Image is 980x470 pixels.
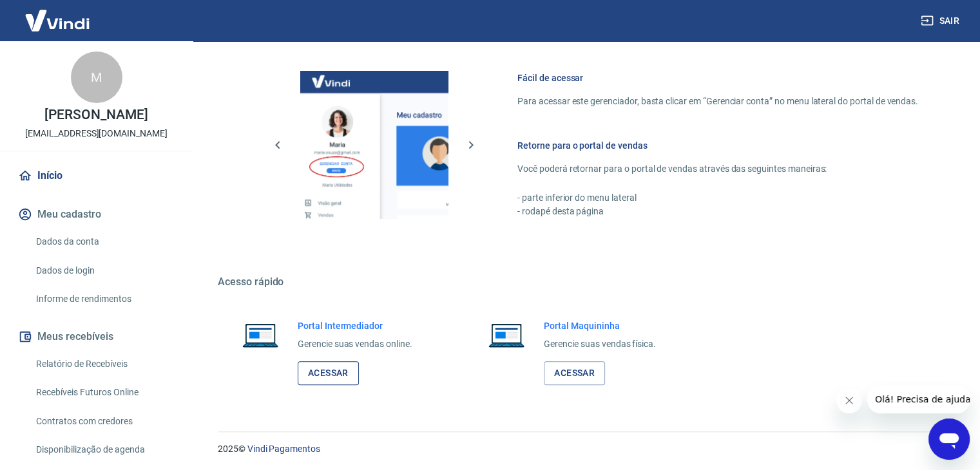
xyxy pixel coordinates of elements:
h6: Retorne para o portal de vendas [517,139,918,152]
a: Contratos com credores [31,408,177,435]
img: Imagem da dashboard mostrando o botão de gerenciar conta na sidebar no lado esquerdo [300,71,448,219]
p: [EMAIL_ADDRESS][DOMAIN_NAME] [25,127,168,140]
iframe: Message from company [867,385,970,413]
button: Meus recebíveis [15,323,177,351]
a: Dados da conta [31,229,177,255]
a: Relatório de Recebíveis [31,351,177,377]
button: Sair [918,9,965,33]
img: Imagem de um notebook aberto [233,319,287,350]
a: Início [15,162,177,190]
img: Vindi [15,1,99,40]
p: - rodapé desta página [517,205,918,218]
p: Gerencie suas vendas online. [298,337,412,351]
p: Você poderá retornar para o portal de vendas através das seguintes maneiras: [517,162,918,176]
iframe: Button to launch messaging window [928,418,970,460]
a: Vindi Pagamentos [247,444,320,454]
a: Informe de rendimentos [31,286,177,312]
div: M [71,52,122,103]
a: Acessar [298,361,359,385]
a: Recebíveis Futuros Online [31,379,177,406]
a: Acessar [544,361,605,385]
img: Imagem de um notebook aberto [479,319,533,350]
p: 2025 © [218,442,949,456]
iframe: Close message [836,388,862,413]
p: [PERSON_NAME] [44,108,148,122]
p: Gerencie suas vendas física. [544,337,656,351]
p: Para acessar este gerenciador, basta clicar em “Gerenciar conta” no menu lateral do portal de ven... [517,95,918,108]
button: Meu cadastro [15,200,177,229]
a: Dados de login [31,258,177,284]
h5: Acesso rápido [218,276,949,288]
h6: Portal Intermediador [298,319,412,332]
h6: Portal Maquininha [544,319,656,332]
a: Disponibilização de agenda [31,437,177,463]
p: - parte inferior do menu lateral [517,191,918,205]
h6: Fácil de acessar [517,71,918,84]
span: Olá! Precisa de ajuda? [8,9,108,19]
